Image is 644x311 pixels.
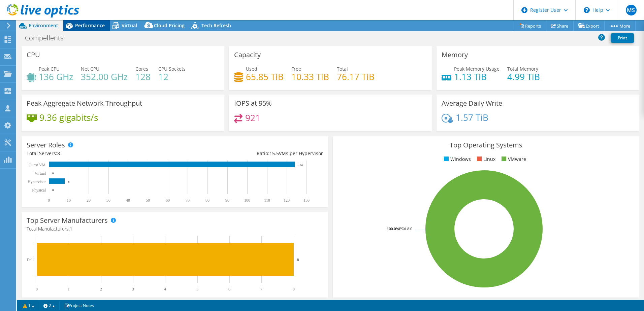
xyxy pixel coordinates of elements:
[297,257,299,262] text: 8
[18,301,39,310] a: 1
[201,22,231,29] span: Tech Refresh
[475,155,495,163] li: Linux
[175,150,323,157] div: Ratio: VMs per Hypervisor
[67,198,71,203] text: 10
[260,287,262,291] text: 7
[244,198,250,203] text: 100
[500,155,526,163] li: VMware
[75,22,105,29] span: Performance
[186,198,190,203] text: 70
[57,150,60,157] span: 8
[27,51,40,59] h3: CPU
[106,198,110,203] text: 30
[52,188,54,192] text: 0
[164,287,166,291] text: 4
[81,73,128,80] h4: 352.00 GHz
[454,66,500,72] span: Peak Memory Usage
[264,198,270,203] text: 110
[27,225,323,233] h4: Total Manufacturers:
[442,100,502,107] h3: Average Daily Write
[293,287,295,291] text: 8
[68,180,70,183] text: 8
[135,66,148,72] span: Cores
[29,163,45,167] text: Guest VM
[132,287,134,291] text: 3
[59,301,99,310] a: Project Notes
[291,73,329,80] h4: 10.33 TiB
[507,73,540,80] h4: 4.99 TiB
[154,22,185,29] span: Cloud Pricing
[35,171,46,176] text: Virtual
[81,66,99,72] span: Net CPU
[126,198,130,203] text: 40
[135,73,151,80] h4: 128
[456,114,488,121] h4: 1.57 TiB
[100,287,102,291] text: 2
[573,21,605,31] a: Export
[284,198,290,203] text: 120
[28,179,46,184] text: Hypervisor
[269,150,279,157] span: 15.5
[399,226,412,231] tspan: ESXi 8.0
[22,34,74,42] h1: Compellents
[454,73,500,80] h4: 1.13 TiB
[87,198,91,203] text: 20
[507,66,538,72] span: Total Memory
[337,73,375,80] h4: 76.17 TiB
[39,114,98,121] h4: 9.36 gigabits/s
[68,287,70,291] text: 1
[36,287,38,291] text: 0
[291,66,301,72] span: Free
[225,198,229,203] text: 90
[604,21,636,31] a: More
[245,114,260,122] h4: 921
[626,5,637,15] span: MS
[246,73,284,80] h4: 65.85 TiB
[234,51,261,59] h3: Capacity
[246,66,257,72] span: Used
[303,198,310,203] text: 130
[338,141,634,149] h3: Top Operating Systems
[337,66,348,72] span: Total
[27,217,108,224] h3: Top Server Manufacturers
[27,150,175,157] div: Total Servers:
[27,141,65,149] h3: Server Roles
[29,22,58,29] span: Environment
[27,257,34,262] text: Dell
[611,33,634,43] a: Print
[52,172,54,175] text: 0
[158,73,186,80] h4: 12
[166,198,170,203] text: 60
[205,198,210,203] text: 80
[48,198,50,203] text: 0
[228,287,230,291] text: 6
[39,301,60,310] a: 2
[546,21,574,31] a: Share
[442,155,471,163] li: Windows
[442,51,468,59] h3: Memory
[32,188,46,193] text: Physical
[27,100,142,107] h3: Peak Aggregate Network Throughput
[584,7,590,13] svg: \n
[298,163,303,167] text: 124
[146,198,150,203] text: 50
[70,226,72,232] span: 1
[514,21,546,31] a: Reports
[387,226,399,231] tspan: 100.0%
[122,22,137,29] span: Virtual
[39,73,73,80] h4: 136 GHz
[158,66,186,72] span: CPU Sockets
[196,287,198,291] text: 5
[39,66,60,72] span: Peak CPU
[234,100,272,107] h3: IOPS at 95%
